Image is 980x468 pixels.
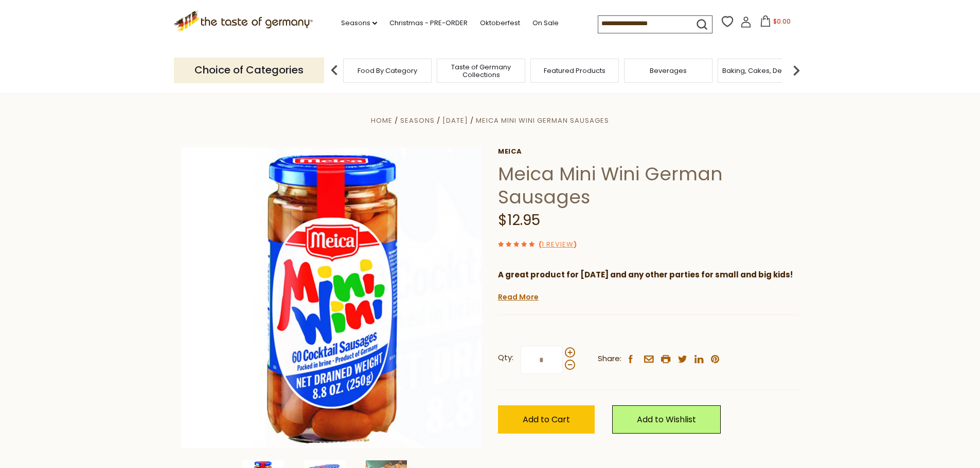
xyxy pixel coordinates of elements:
a: Meica [498,147,799,156]
a: Seasons [341,17,377,29]
span: Share: [598,352,621,365]
a: Oktoberfest [480,17,520,29]
span: Add to Cart [523,414,570,425]
strong: Qty: [498,351,513,364]
p: Choice of Categories [174,58,324,83]
a: Baking, Cakes, Desserts [722,67,802,74]
img: previous arrow [324,60,345,81]
p: Meica Mini Winis are authentic German smoked sausages in mini format. You can eat them cold right... [498,289,799,302]
a: Read More [498,292,539,302]
strong: A great product for [DATE] and any other parties for small and big kids! [498,269,793,280]
a: Beverages [650,67,687,74]
a: Food By Category [358,67,417,74]
input: Qty: [521,346,563,374]
span: $12.95 [498,210,540,230]
img: Meica Mini Wini German Sausages [182,147,483,448]
a: Christmas - PRE-ORDER [389,17,468,29]
a: [DATE] [442,116,468,125]
a: Seasons [400,116,435,125]
button: $0.00 [754,15,797,31]
a: Meica Mini Wini German Sausages [476,116,609,125]
h1: Meica Mini Wini German Sausages [498,162,799,209]
button: Add to Cart [498,405,595,434]
a: Featured Products [544,67,605,74]
a: Home [371,116,393,125]
span: $0.00 [773,17,791,26]
img: next arrow [786,60,807,81]
a: Add to Wishlist [612,405,721,434]
a: Taste of Germany Collections [440,63,522,79]
a: 1 Review [542,239,574,250]
a: On Sale [532,17,559,29]
span: ( ) [539,239,577,249]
